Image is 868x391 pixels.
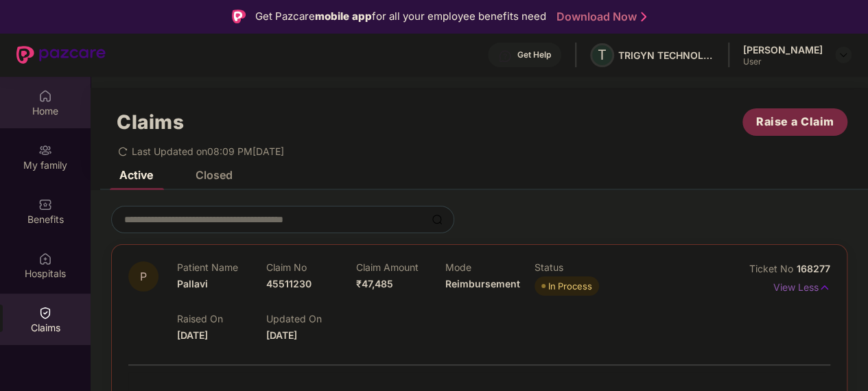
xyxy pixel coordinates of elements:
p: Status [535,261,624,273]
img: Stroke [641,10,646,24]
span: Last Updated on 08:09 PM[DATE] [132,145,284,157]
img: New Pazcare Logo [16,46,106,64]
div: Closed [196,168,233,182]
span: Pallavi [177,278,208,289]
p: Mode [445,261,535,273]
p: Claim Amount [356,261,445,273]
span: T [598,47,607,63]
p: Claim No [266,261,355,273]
span: Raise a Claim [756,113,834,130]
span: ₹47,485 [356,278,393,289]
img: svg+xml;base64,PHN2ZyBpZD0iQmVuZWZpdHMiIHhtbG5zPSJodHRwOi8vd3d3LnczLm9yZy8yMDAwL3N2ZyIgd2lkdGg9Ij... [38,198,52,211]
span: 45511230 [266,278,312,289]
div: User [743,56,823,67]
p: Raised On [177,313,266,324]
p: Updated On [266,313,355,324]
button: Raise a Claim [742,108,847,136]
img: svg+xml;base64,PHN2ZyBpZD0iSG9zcGl0YWxzIiB4bWxucz0iaHR0cDovL3d3dy53My5vcmcvMjAwMC9zdmciIHdpZHRoPS... [38,252,52,265]
img: svg+xml;base64,PHN2ZyBpZD0iQ2xhaW0iIHhtbG5zPSJodHRwOi8vd3d3LnczLm9yZy8yMDAwL3N2ZyIgd2lkdGg9IjIwIi... [38,306,52,320]
img: svg+xml;base64,PHN2ZyB4bWxucz0iaHR0cDovL3d3dy53My5vcmcvMjAwMC9zdmciIHdpZHRoPSIxNyIgaGVpZ2h0PSIxNy... [819,280,830,295]
a: Download Now [556,10,642,24]
img: svg+xml;base64,PHN2ZyBpZD0iSG9tZSIgeG1sbnM9Imh0dHA6Ly93d3cudzMub3JnLzIwMDAvc3ZnIiB3aWR0aD0iMjAiIG... [38,89,52,103]
span: [DATE] [177,329,208,341]
strong: mobile app [315,10,372,23]
span: Ticket No [749,263,797,274]
span: 168277 [797,263,830,274]
div: [PERSON_NAME] [743,43,823,56]
span: P [140,271,147,283]
p: View Less [773,276,830,295]
img: svg+xml;base64,PHN2ZyB3aWR0aD0iMjAiIGhlaWdodD0iMjAiIHZpZXdCb3g9IjAgMCAyMCAyMCIgZmlsbD0ibm9uZSIgeG... [38,143,52,157]
div: In Process [548,279,592,293]
img: svg+xml;base64,PHN2ZyBpZD0iU2VhcmNoLTMyeDMyIiB4bWxucz0iaHR0cDovL3d3dy53My5vcmcvMjAwMC9zdmciIHdpZH... [432,214,443,225]
span: [DATE] [266,329,297,341]
img: svg+xml;base64,PHN2ZyBpZD0iSGVscC0zMngzMiIgeG1sbnM9Imh0dHA6Ly93d3cudzMub3JnLzIwMDAvc3ZnIiB3aWR0aD... [498,49,512,63]
span: redo [118,145,128,157]
div: Active [119,168,153,182]
div: TRIGYN TECHNOLOGIES LIMITED [618,49,714,62]
p: Patient Name [177,261,266,273]
div: Get Help [517,49,551,60]
div: Get Pazcare for all your employee benefits need [255,8,546,25]
span: Reimbursement [445,278,520,289]
img: svg+xml;base64,PHN2ZyBpZD0iRHJvcGRvd24tMzJ4MzIiIHhtbG5zPSJodHRwOi8vd3d3LnczLm9yZy8yMDAwL3N2ZyIgd2... [838,49,849,60]
h1: Claims [117,110,184,134]
img: Logo [232,10,246,23]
